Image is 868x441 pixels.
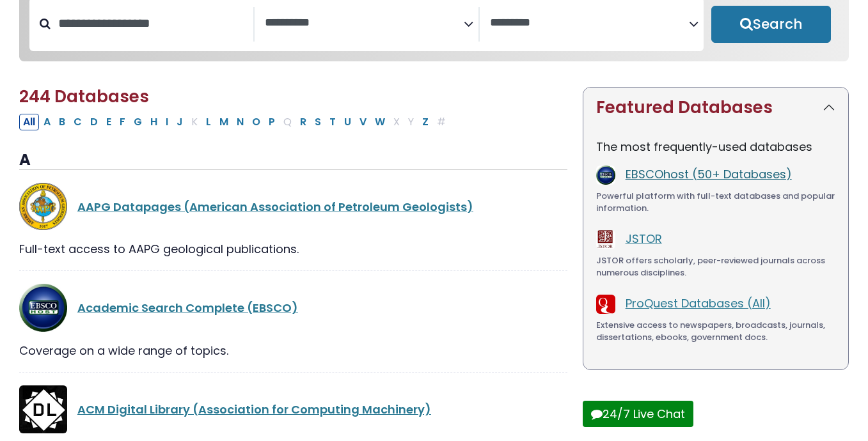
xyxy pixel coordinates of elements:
button: Filter Results L [202,114,215,130]
button: Filter Results E [102,114,115,130]
input: Search database by title or keyword [51,13,253,34]
button: Filter Results S [311,114,325,130]
a: Academic Search Complete (EBSCO) [77,300,298,316]
button: Filter Results Z [418,114,432,130]
button: Filter Results F [116,114,129,130]
button: Filter Results J [173,114,187,130]
textarea: Search [265,17,464,30]
button: Filter Results I [162,114,172,130]
div: Powerful platform with full-text databases and popular information. [596,190,835,215]
button: Filter Results U [340,114,355,130]
div: JSTOR offers scholarly, peer-reviewed journals across numerous disciplines. [596,254,835,279]
button: Featured Databases [583,88,848,128]
button: Filter Results R [296,114,310,130]
button: Filter Results M [216,114,232,130]
button: Filter Results D [86,114,102,130]
span: 244 Databases [19,85,149,108]
a: AAPG Datapages (American Association of Petroleum Geologists) [77,199,473,215]
a: EBSCOhost (50+ Databases) [626,166,792,182]
textarea: Search [490,17,689,30]
button: Filter Results V [356,114,370,130]
button: Filter Results T [326,114,340,130]
button: Filter Results O [248,114,264,130]
p: The most frequently-used databases [596,138,835,155]
button: Filter Results A [40,114,54,130]
div: Alpha-list to filter by first letter of database name [19,113,451,129]
button: Submit for Search Results [711,6,831,43]
div: Extensive access to newspapers, broadcasts, journals, dissertations, ebooks, government docs. [596,319,835,344]
button: All [19,114,39,130]
h3: A [19,151,567,170]
button: Filter Results G [130,114,146,130]
button: Filter Results H [146,114,161,130]
button: Filter Results C [70,114,86,130]
button: Filter Results N [233,114,248,130]
div: Full-text access to AAPG geological publications. [19,240,567,258]
a: JSTOR [626,231,662,247]
button: Filter Results P [265,114,279,130]
div: Coverage on a wide range of topics. [19,342,567,359]
a: ACM Digital Library (Association for Computing Machinery) [77,401,431,417]
button: Filter Results B [55,114,69,130]
a: ProQuest Databases (All) [626,295,771,311]
button: Filter Results W [371,114,389,130]
button: 24/7 Live Chat [583,401,693,427]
